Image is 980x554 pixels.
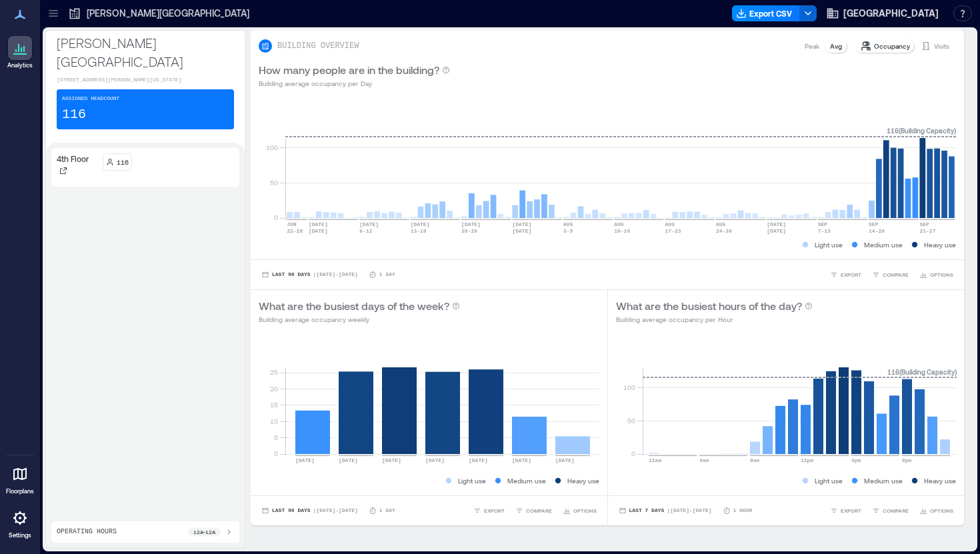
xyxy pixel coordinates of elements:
button: Last 90 Days |[DATE]-[DATE] [259,268,361,281]
p: Visits [934,41,949,51]
tspan: 0 [274,213,278,221]
button: OPTIONS [917,504,956,517]
text: [DATE] [359,221,379,227]
text: 10-16 [614,228,630,234]
text: [DATE] [555,457,575,463]
tspan: 0 [274,449,278,457]
p: Building average occupancy per Hour [616,314,813,325]
p: 1 Day [379,507,395,515]
p: 116 [117,157,129,167]
text: AUG [563,221,573,227]
p: Occupancy [874,41,910,51]
span: COMPARE [883,271,909,279]
button: Export CSV [732,5,800,21]
p: 12a - 12a [193,528,215,536]
span: EXPORT [484,507,505,515]
text: [DATE] [309,228,328,234]
text: [DATE] [469,457,488,463]
tspan: 100 [266,143,278,151]
text: 4pm [851,457,861,463]
p: Light use [815,239,843,250]
p: Medium use [507,475,546,486]
span: COMPARE [526,507,552,515]
text: [DATE] [425,457,445,463]
a: Settings [4,502,36,543]
tspan: 10 [270,417,278,425]
p: Operating Hours [57,527,117,537]
p: BUILDING OVERVIEW [277,41,359,51]
text: [DATE] [512,457,531,463]
text: 17-23 [665,228,681,234]
text: 14-20 [869,228,885,234]
text: [DATE] [309,221,328,227]
text: 13-19 [411,228,427,234]
text: AUG [665,221,675,227]
text: [DATE] [461,221,481,227]
text: [DATE] [382,457,401,463]
text: SEP [869,221,879,227]
text: AUG [716,221,726,227]
p: 116 [62,105,86,124]
text: 3-9 [563,228,573,234]
text: 12am [649,457,661,463]
p: [STREET_ADDRESS][PERSON_NAME][US_STATE] [57,76,234,84]
text: 4am [699,457,709,463]
p: Building average occupancy weekly [259,314,460,325]
span: [GEOGRAPHIC_DATA] [843,7,939,20]
button: OPTIONS [917,268,956,281]
text: [DATE] [295,457,315,463]
p: Building average occupancy per Day [259,78,450,89]
text: 8am [750,457,760,463]
span: OPTIONS [930,507,953,515]
text: 24-30 [716,228,732,234]
tspan: 15 [270,401,278,409]
p: Assigned Headcount [62,95,119,103]
button: COMPARE [869,504,911,517]
tspan: 50 [627,417,635,425]
text: SEP [919,221,929,227]
tspan: 0 [631,449,635,457]
p: 4th Floor [57,153,89,164]
button: EXPORT [827,504,864,517]
p: How many people are in the building? [259,62,439,78]
text: 20-26 [461,228,477,234]
p: 1 Day [379,271,395,279]
text: 12pm [801,457,813,463]
p: Light use [815,475,843,486]
span: EXPORT [841,507,861,515]
p: [PERSON_NAME][GEOGRAPHIC_DATA] [87,7,249,20]
tspan: 20 [270,385,278,393]
p: Medium use [864,239,903,250]
p: Floorplans [6,487,34,495]
text: [DATE] [512,228,531,234]
tspan: 5 [274,433,278,441]
span: OPTIONS [573,507,597,515]
p: Heavy use [924,239,956,250]
text: [DATE] [512,221,531,227]
button: OPTIONS [560,504,599,517]
p: Heavy use [924,475,956,486]
text: [DATE] [411,221,430,227]
tspan: 100 [623,383,635,391]
span: EXPORT [841,271,861,279]
p: Heavy use [567,475,599,486]
p: Settings [9,531,31,539]
text: 7-13 [818,228,831,234]
p: Analytics [7,61,33,69]
button: EXPORT [471,504,507,517]
span: OPTIONS [930,271,953,279]
text: AUG [614,221,624,227]
span: COMPARE [883,507,909,515]
text: 22-28 [287,228,303,234]
button: Last 7 Days |[DATE]-[DATE] [616,504,715,517]
text: 8pm [902,457,912,463]
p: Avg [830,41,842,51]
p: Medium use [864,475,903,486]
tspan: 25 [270,368,278,376]
button: COMPARE [869,268,911,281]
button: [GEOGRAPHIC_DATA] [822,3,943,24]
p: 1 Hour [733,507,753,515]
button: Last 90 Days |[DATE]-[DATE] [259,504,361,517]
button: COMPARE [513,504,555,517]
text: [DATE] [767,228,786,234]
